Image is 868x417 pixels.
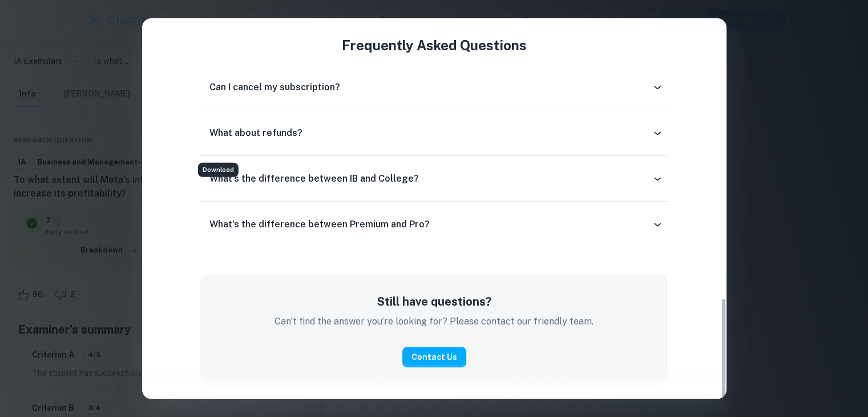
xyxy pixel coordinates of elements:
h4: Frequently Asked Questions [200,35,668,55]
p: Can’t find the answer you’re looking for? Please contact our friendly team. [219,315,649,328]
h6: Can I cancel my subscription? [209,81,340,94]
div: Can I cancel my subscription? [200,74,668,101]
div: What's the difference between Premium and Pro? [200,211,668,238]
h5: Still have questions? [219,293,649,310]
h6: What about refunds? [209,126,302,140]
div: Download [198,163,239,177]
button: Contact Us [402,347,466,367]
h6: What's the difference between IB and College? [209,172,419,186]
a: Contact Us [402,351,466,362]
div: What about refunds? [200,119,668,147]
h6: What's the difference between Premium and Pro? [209,218,430,231]
div: What's the difference between IB and College? [200,165,668,193]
